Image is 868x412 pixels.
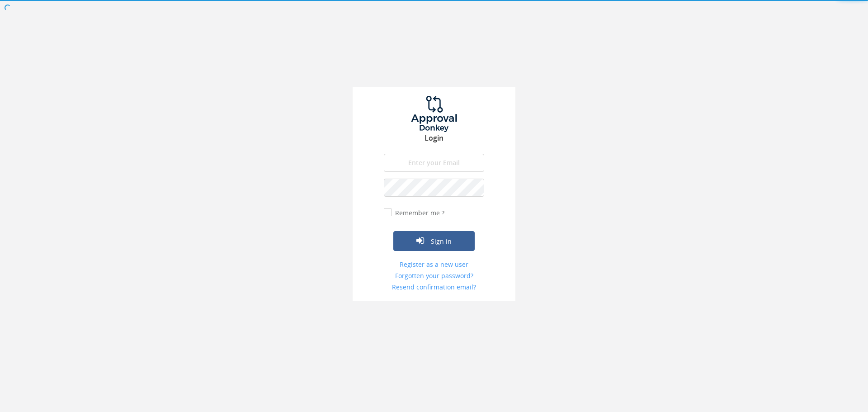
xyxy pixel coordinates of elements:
[384,154,484,172] input: Enter your Email
[384,283,484,292] a: Resend confirmation email?
[393,208,444,218] label: Remember me ?
[384,271,484,280] a: Forgotten your password?
[393,231,475,251] button: Sign in
[400,96,468,132] img: logo.png
[353,134,515,142] h3: Login
[384,260,484,269] a: Register as a new user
